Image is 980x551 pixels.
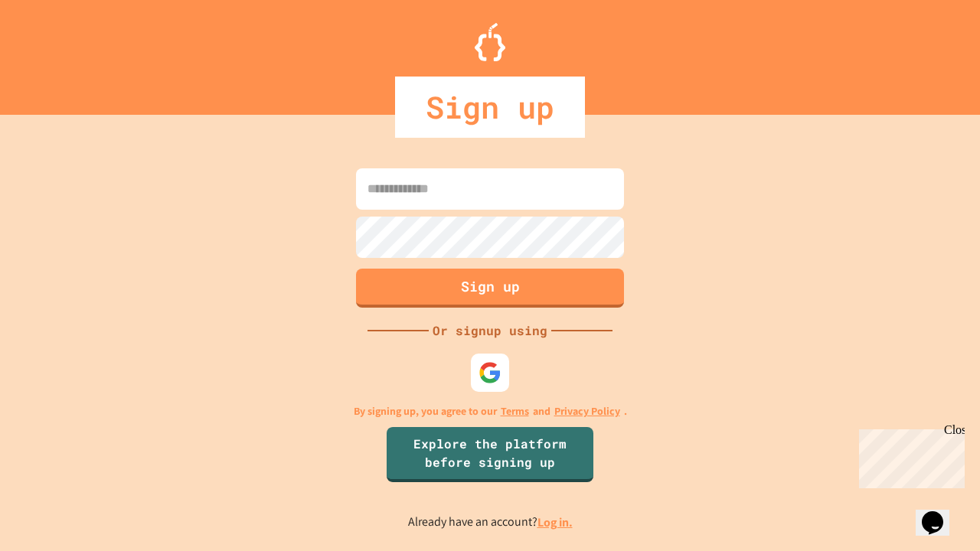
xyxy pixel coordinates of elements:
[429,321,551,340] div: Or signup using
[479,361,501,384] img: google-icon.svg
[501,403,529,419] a: Terms
[916,490,965,536] iframe: chat widget
[395,77,585,138] div: Sign up
[408,513,573,532] p: Already have an account?
[475,23,505,61] img: Logo.svg
[354,403,627,419] p: By signing up, you agree to our and .
[356,269,624,308] button: Sign up
[537,514,573,530] a: Log in.
[6,6,106,97] div: Chat with us now!Close
[853,423,965,488] iframe: chat widget
[387,427,593,482] a: Explore the platform before signing up
[554,403,620,419] a: Privacy Policy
